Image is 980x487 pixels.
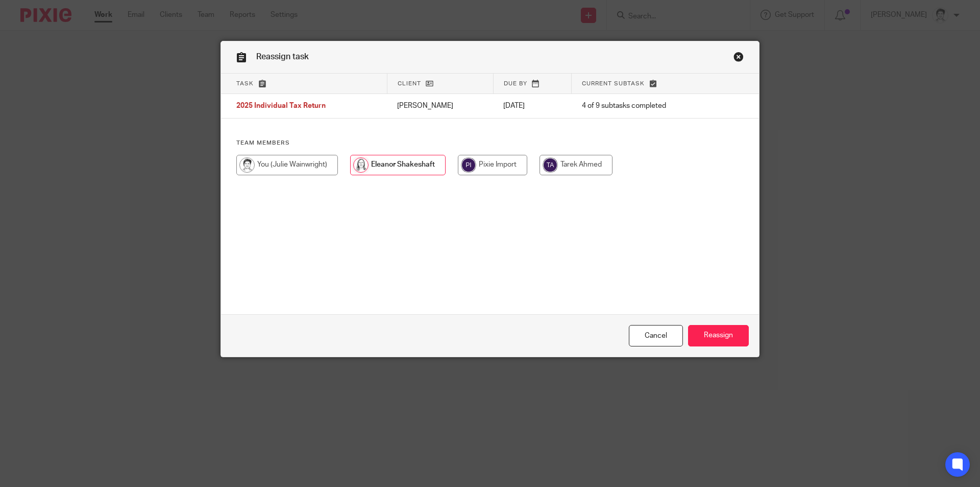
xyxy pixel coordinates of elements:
[236,103,326,110] span: 2025 Individual Tax Return
[688,325,749,347] input: Reassign
[236,139,744,147] h4: Team members
[733,52,744,65] a: Close this dialog window
[629,325,683,347] a: Close this dialog window
[398,81,421,86] span: Client
[256,53,309,61] span: Reassign task
[236,81,254,86] span: Task
[397,101,483,111] p: [PERSON_NAME]
[504,81,527,86] span: Due by
[572,94,717,119] td: 4 of 9 subtasks completed
[503,101,561,111] p: [DATE]
[582,81,645,86] span: Current subtask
